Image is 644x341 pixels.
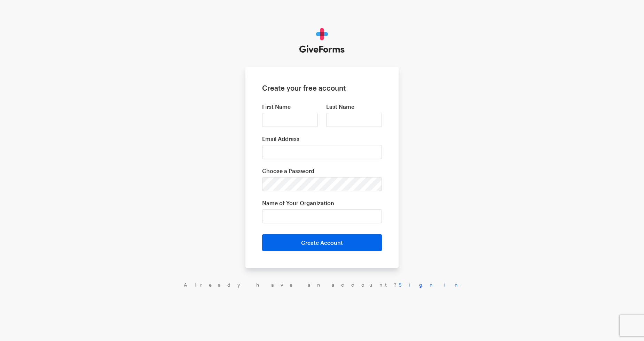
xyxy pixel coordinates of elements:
[7,282,637,288] div: Already have an account?
[262,135,382,142] label: Email Address
[262,84,382,92] h1: Create your free account
[262,199,382,206] label: Name of Your Organization
[262,167,382,174] label: Choose a Password
[299,28,345,53] img: GiveForms
[262,234,382,251] button: Create Account
[399,282,460,288] a: Sign in
[326,103,382,110] label: Last Name
[262,103,318,110] label: First Name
